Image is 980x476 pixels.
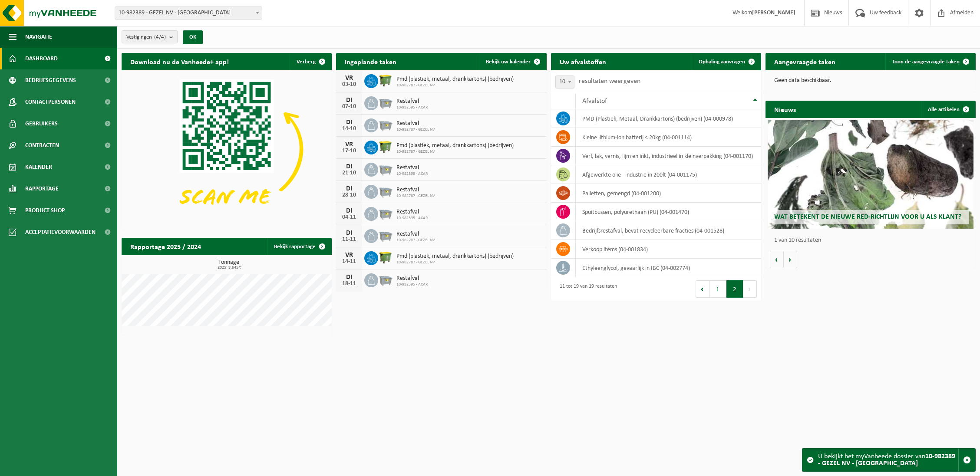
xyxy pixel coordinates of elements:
span: Contactpersonen [25,91,76,113]
div: VR [340,252,358,259]
div: DI [340,163,358,170]
a: Bekijk uw kalender [479,53,546,70]
button: Volgende [784,251,797,268]
div: DI [340,274,358,281]
span: Gebruikers [25,113,58,135]
div: 11 tot 19 van 19 resultaten [555,279,617,299]
span: 10-982395 - ACAR [396,105,428,110]
span: Rapportage [25,178,59,200]
td: bedrijfsrestafval, bevat recycleerbare fracties (04-001528) [576,221,761,240]
span: Verberg [297,59,316,65]
a: Wat betekent de nieuwe RED-richtlijn voor u als klant? [768,120,974,229]
button: Verberg [290,53,331,70]
span: Restafval [396,209,428,216]
span: Pmd (plastiek, metaal, drankkartons) (bedrijven) [396,253,514,260]
span: 10-982395 - ACAR [396,216,428,221]
span: Restafval [396,98,428,105]
span: 10-982395 - ACAR [396,171,428,177]
div: 04-11 [340,214,358,220]
span: Toon de aangevraagde taken [892,59,960,65]
span: Restafval [396,164,428,171]
div: DI [340,119,358,126]
strong: [PERSON_NAME] [752,10,795,16]
div: 07-10 [340,104,358,110]
td: PMD (Plastiek, Metaal, Drankkartons) (bedrijven) (04-000978) [576,109,761,128]
button: 2 [726,280,743,298]
span: Vestigingen [126,31,166,44]
span: 10-982787 - GEZEL NV [396,238,435,243]
button: Vorige [770,251,784,268]
p: Geen data beschikbaar. [774,78,967,84]
td: verkoop items (04-001834) [576,240,761,259]
td: Ethyleenglycol, gevaarlijk in IBC (04-002774) [576,259,761,277]
span: 10-982787 - GEZEL NV [396,127,435,132]
span: 10-982787 - GEZEL NV [396,83,514,88]
span: 10-982389 - GEZEL NV - BUGGENHOUT [115,7,262,20]
td: palletten, gemengd (04-001200) [576,184,761,203]
iframe: chat widget [4,457,145,476]
td: spuitbussen, polyurethaan (PU) (04-001470) [576,203,761,221]
span: Restafval [396,120,435,127]
span: 10-982389 - GEZEL NV - BUGGENHOUT [115,7,262,19]
a: Bekijk rapportage [267,238,331,255]
img: WB-1100-HPE-GN-50 [378,139,393,154]
span: Pmd (plastiek, metaal, drankkartons) (bedrijven) [396,142,514,149]
h2: Download nu de Vanheede+ app! [122,53,238,70]
img: WB-2500-GAL-GY-01 [378,206,393,220]
div: DI [340,97,358,104]
button: Next [743,280,757,298]
span: Restafval [396,187,435,194]
label: resultaten weergeven [579,78,640,85]
count: (4/4) [154,34,166,40]
div: 18-11 [340,281,358,287]
span: Acceptatievoorwaarden [25,221,96,243]
div: 11-11 [340,236,358,243]
div: U bekijkt het myVanheede dossier van [818,449,958,471]
h2: Uw afvalstoffen [551,53,615,70]
td: verf, lak, vernis, lijm en inkt, industrieel in kleinverpakking (04-001170) [576,147,761,165]
h2: Rapportage 2025 / 2024 [122,238,210,255]
div: DI [340,230,358,236]
div: 17-10 [340,148,358,154]
img: WB-2500-GAL-GY-01 [378,272,393,287]
img: WB-1100-HPE-GN-50 [378,73,393,88]
span: Product Shop [25,200,65,221]
div: 14-10 [340,126,358,132]
div: 21-10 [340,170,358,176]
div: VR [340,75,358,82]
span: Pmd (plastiek, metaal, drankkartons) (bedrijven) [396,76,514,83]
button: OK [183,30,203,44]
img: WB-2500-GAL-GY-01 [378,228,393,243]
span: Contracten [25,135,59,156]
div: VR [340,141,358,148]
img: WB-2500-GAL-GY-01 [378,184,393,198]
img: WB-1100-HPE-GN-50 [378,250,393,265]
td: afgewerkte olie - industrie in 200lt (04-001175) [576,165,761,184]
img: Download de VHEPlus App [122,70,332,228]
button: Previous [696,280,709,298]
strong: 10-982389 - GEZEL NV - [GEOGRAPHIC_DATA] [818,453,955,467]
span: 10 [555,76,574,89]
span: Bedrijfsgegevens [25,69,76,91]
div: 03-10 [340,82,358,88]
div: 28-10 [340,192,358,198]
a: Ophaling aanvragen [692,53,760,70]
span: Restafval [396,231,435,238]
div: DI [340,185,358,192]
span: Navigatie [25,26,52,48]
span: Kalender [25,156,52,178]
td: kleine lithium-ion batterij < 20kg (04-001114) [576,128,761,147]
button: Vestigingen(4/4) [122,30,178,43]
span: Wat betekent de nieuwe RED-richtlijn voor u als klant? [774,213,961,220]
a: Alle artikelen [921,101,975,118]
span: 10 [556,76,574,88]
div: DI [340,207,358,214]
img: WB-2500-GAL-GY-01 [378,117,393,132]
p: 1 van 10 resultaten [774,237,971,243]
h3: Tonnage [126,259,332,270]
span: 2025: 8,645 t [126,266,332,270]
span: Bekijk uw kalender [486,59,531,65]
img: WB-2500-GAL-GY-01 [378,161,393,176]
img: WB-2500-GAL-GY-01 [378,95,393,110]
span: 10-982787 - GEZEL NV [396,149,514,154]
